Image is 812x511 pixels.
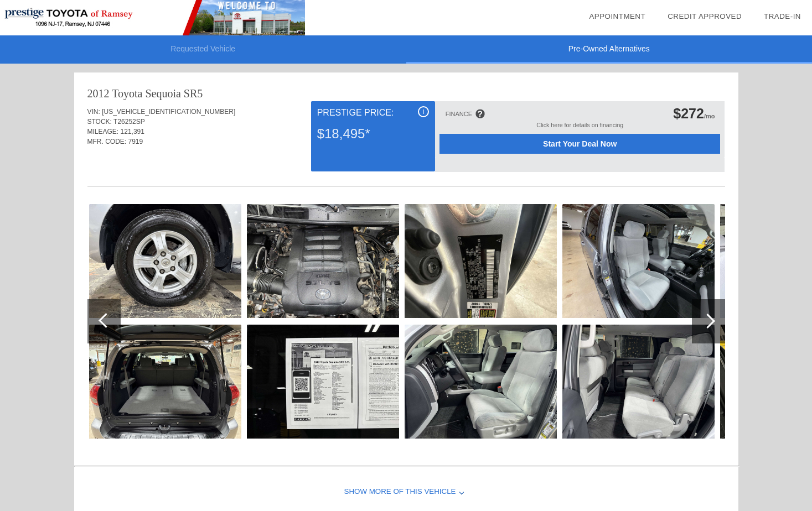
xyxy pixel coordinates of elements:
div: SR5 [184,86,203,101]
img: 68dde52ac34e376627b5b7bd.jpg [562,204,715,318]
div: i [418,106,429,117]
a: Credit Approved [668,12,742,20]
span: $272 [673,106,704,121]
div: /mo [673,106,715,122]
span: MILEAGE: [87,128,119,135]
a: Trade-In [764,12,801,20]
span: T26252SP [113,118,145,126]
div: 2012 Toyota Sequoia [87,86,181,101]
div: Prestige Price: [317,106,429,119]
div: Quoted on [DATE] 6:31:22 PM [87,153,725,171]
span: 121,391 [121,128,144,135]
div: Click here for details on financing [439,122,720,134]
img: 68dde532c34e376627b66c6c.jpg [247,325,399,439]
img: 68dde52dc34e376627b6137a.jpg [247,204,399,318]
img: 68dde530c34e376627b65744.jpg [405,325,557,439]
img: 68dde52fc34e376627b63ee1.jpg [562,325,715,439]
span: VIN: [87,108,100,116]
img: 68dde527c34e376627b57911.jpg [89,325,241,439]
span: 7919 [128,138,143,145]
span: [US_VEHICLE_IDENTIFICATION_NUMBER] [102,108,235,116]
div: $18,495* [317,119,429,148]
img: 68dde52dc34e376627b60552.jpg [89,204,241,318]
div: FINANCE [446,111,472,117]
span: MFR. CODE: [87,138,127,145]
span: STOCK: [87,118,112,126]
img: 68dde533c34e376627b67e27.jpg [405,204,557,318]
a: Appointment [589,12,645,20]
span: Start Your Deal Now [453,139,706,148]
